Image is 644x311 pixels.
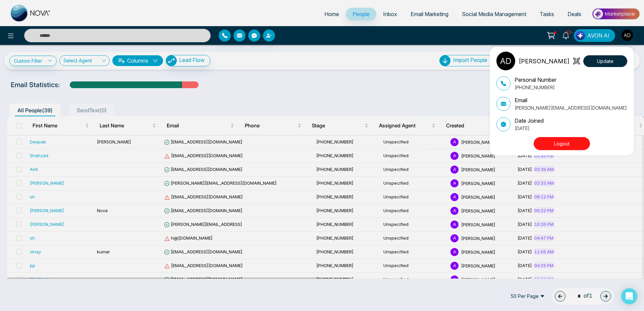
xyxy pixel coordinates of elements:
[515,125,544,132] p: [DATE]
[515,96,627,104] p: Email
[534,137,590,150] button: Logout
[583,55,627,67] button: Update
[515,76,556,84] p: Personal Number
[515,117,544,125] p: Date Joined
[515,104,627,111] p: [PERSON_NAME][EMAIL_ADDRESS][DOMAIN_NAME]
[519,57,570,66] p: [PERSON_NAME]
[621,288,637,304] div: Open Intercom Messenger
[515,84,556,91] p: [PHONE_NUMBER]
